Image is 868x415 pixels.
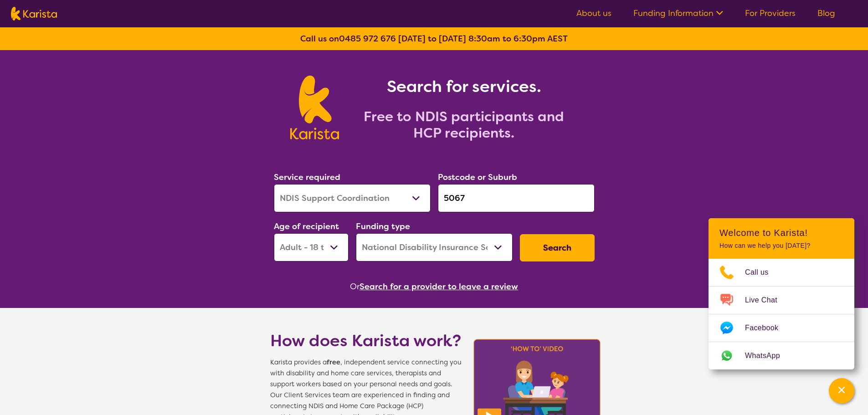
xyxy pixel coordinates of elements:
span: Or [350,280,360,293]
h2: Free to NDIS participants and HCP recipients. [350,108,578,141]
button: Search for a provider to leave a review [360,280,518,293]
ul: Choose channel [709,259,854,369]
h1: Search for services. [350,76,578,97]
span: Facebook [745,321,789,335]
a: Blog [817,8,835,19]
a: 0485 972 676 [339,33,396,44]
span: WhatsApp [745,349,791,363]
a: Web link opens in a new tab. [709,342,854,369]
button: Search [520,234,595,261]
input: Type [438,184,595,212]
h2: Welcome to Karista! [719,227,843,238]
div: Channel Menu [709,218,854,369]
span: Live Chat [745,293,788,307]
label: Postcode or Suburb [438,172,517,183]
img: Karista logo [290,76,339,139]
label: Age of recipient [274,221,339,232]
a: For Providers [745,8,796,19]
span: Call us [745,266,780,279]
h1: How does Karista work? [270,330,462,352]
a: About us [576,8,611,19]
a: Funding Information [633,8,723,19]
button: Channel Menu [829,378,854,404]
label: Funding type [356,221,410,232]
label: Service required [274,172,340,183]
p: How can we help you [DATE]? [719,242,843,250]
b: free [327,358,340,367]
b: Call us on [DATE] to [DATE] 8:30am to 6:30pm AEST [300,33,568,44]
img: Karista logo [11,7,57,20]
